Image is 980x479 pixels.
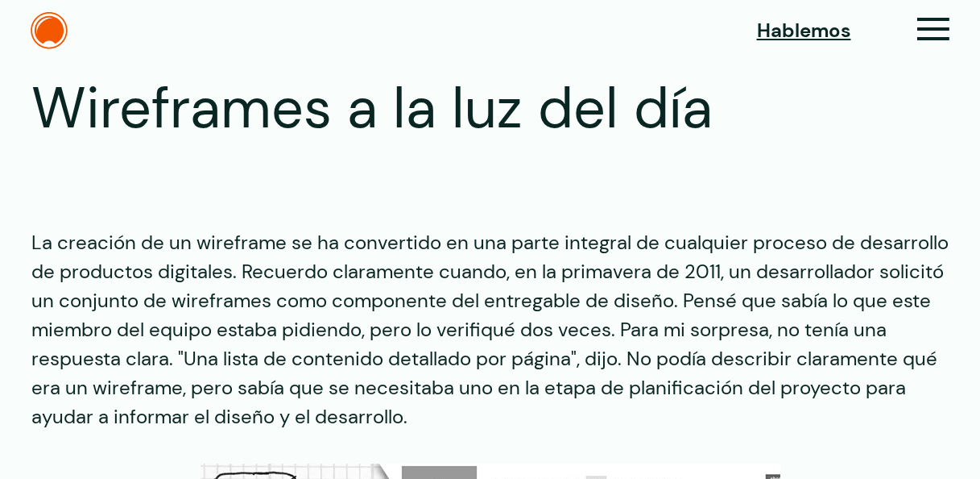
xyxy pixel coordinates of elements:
a: Hablemos [757,16,851,45]
p: La creación de un wireframe se ha convertido en una parte integral de cualquier proceso de desarr... [31,228,949,431]
img: El logotipo de Daylight Studio [31,12,68,49]
h1: Wireframes a la luz del día [31,75,904,143]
